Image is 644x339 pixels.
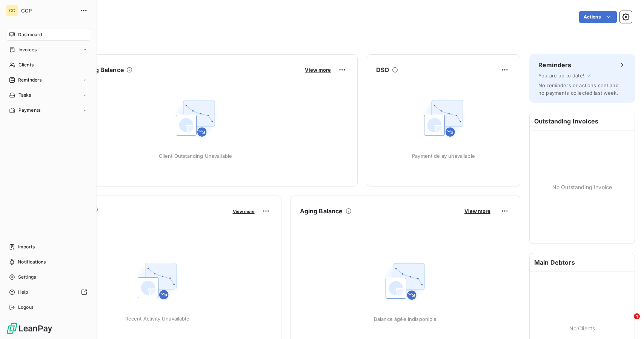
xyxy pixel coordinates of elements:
span: Dashboard [18,31,42,38]
span: Reminders [18,77,41,83]
span: Logout [18,304,33,311]
span: No reminders or actions sent and no payments collected last week. [538,82,619,96]
span: Balance âgée indisponible [374,316,437,322]
button: View more [231,208,257,214]
span: CCP [21,8,75,14]
span: View more [464,208,490,214]
button: View more [303,66,333,73]
img: Empty state [381,257,429,305]
span: Monthly Revenue [43,214,227,222]
span: Client Outstanding Unavailable [159,153,232,159]
span: 1 [634,313,640,319]
span: Settings [18,274,36,280]
h6: Outstanding Invoices [530,112,635,130]
img: Empty state [171,94,220,142]
h6: Aging Balance [300,206,343,216]
span: Notifications [18,259,46,265]
h6: DSO [376,65,389,74]
img: Logo LeanPay [6,322,53,334]
span: Imports [18,243,35,250]
img: Empty state [420,94,468,142]
span: Clients [18,62,34,68]
button: View more [462,208,493,214]
span: Payments [18,107,40,114]
h6: Main Debtors [530,253,635,271]
h6: Reminders [538,60,571,69]
span: Help [18,289,28,296]
span: No Clients [569,324,595,332]
span: No Outstanding Invoice [552,183,612,191]
img: Empty state [133,257,181,305]
span: Invoices [18,46,37,53]
a: Help [6,286,90,298]
span: View more [305,67,331,73]
span: Payment delay unavailable [412,153,475,159]
span: Tasks [18,92,31,99]
span: View more [233,209,255,214]
span: You are up to date! [538,72,584,79]
span: Recent Activity Unavailable [125,316,189,322]
iframe: Intercom live chat [618,313,636,331]
div: CC [6,5,18,17]
button: Actions [579,11,617,23]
